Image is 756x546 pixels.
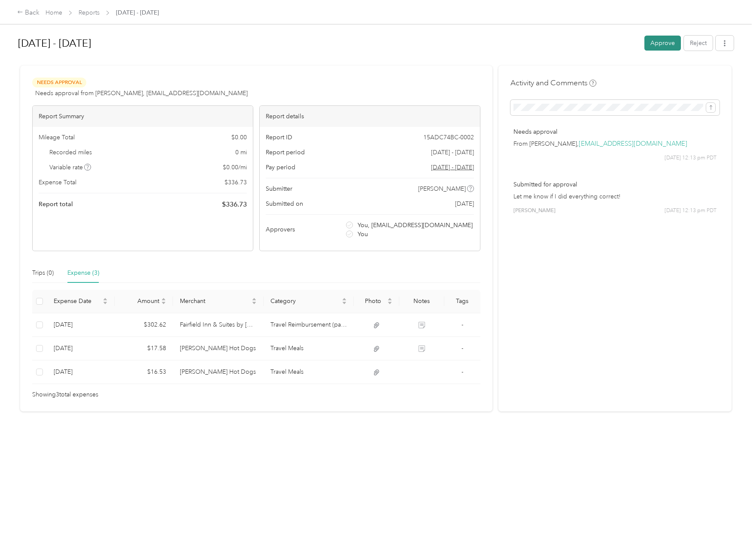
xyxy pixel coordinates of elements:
[115,360,173,384] td: $16.53
[665,154,717,162] span: [DATE] 12:13 pm PDT
[644,36,681,51] button: Approve
[173,360,263,384] td: Portillo's Hot Dogs
[513,207,556,215] span: [PERSON_NAME]
[342,300,347,306] span: caret-down
[266,184,292,193] span: Submitter
[161,300,166,306] span: caret-down
[260,106,480,127] div: Report details
[423,133,474,142] span: 15ADC74BC-0002
[358,230,368,239] span: You
[264,337,354,360] td: Travel Meals
[121,297,160,305] span: Amount
[49,148,92,157] span: Recorded miles
[79,9,100,16] a: Reports
[32,78,86,87] span: Needs Approval
[461,345,463,352] span: -
[387,297,392,302] span: caret-up
[461,368,463,375] span: -
[103,297,108,302] span: caret-up
[49,163,91,172] span: Variable rate
[354,290,399,313] th: Photo
[513,127,717,136] p: Needs approval
[579,140,687,148] a: [EMAIL_ADDRESS][DOMAIN_NAME]
[513,180,717,189] p: Submitted for approval
[342,297,347,302] span: caret-up
[399,290,444,313] th: Notes
[266,163,295,172] span: Pay period
[444,290,480,313] th: Tags
[461,321,463,328] span: -
[235,148,247,157] span: 0 mi
[361,297,385,305] span: Photo
[444,337,480,360] td: -
[708,498,756,546] iframe: Everlance-gr Chat Button Frame
[252,300,257,306] span: caret-down
[33,106,253,127] div: Report Summary
[431,163,474,172] span: Go to pay period
[18,33,638,54] h1: Aug 24 - 30, 2025
[173,290,263,313] th: Merchant
[46,9,62,16] a: Home
[264,360,354,384] td: Travel Meals
[115,290,173,313] th: Amount
[231,133,247,142] span: $ 0.00
[444,360,480,384] td: -
[266,225,295,234] span: Approvers
[32,268,54,278] div: Trips (0)
[67,268,99,278] div: Expense (3)
[17,8,39,18] div: Back
[39,200,73,209] span: Report total
[264,290,354,313] th: Category
[266,148,305,157] span: Report period
[266,133,292,142] span: Report ID
[47,360,115,384] td: 8-28-2025
[225,178,247,187] span: $ 336.73
[665,207,717,215] span: [DATE] 12:13 pm PDT
[47,290,115,313] th: Expense Date
[39,178,76,187] span: Expense Total
[115,313,173,337] td: $302.62
[510,78,596,88] h4: Activity and Comments
[103,300,108,306] span: caret-down
[173,313,263,337] td: Fairfield Inn & Suites by Marriott Milwaukee Brookfield
[252,297,257,302] span: caret-up
[513,139,717,148] p: From [PERSON_NAME],
[684,36,713,51] button: Reject
[513,192,717,201] p: Let me know if I did everything correct!
[358,221,473,230] span: You, [EMAIL_ADDRESS][DOMAIN_NAME]
[222,199,247,210] span: $ 336.73
[32,390,98,399] span: Showing 3 total expenses
[387,300,392,306] span: caret-down
[173,337,263,360] td: Portillo's Hot Dogs
[161,297,166,302] span: caret-up
[431,148,474,157] span: [DATE] - [DATE]
[451,297,474,305] div: Tags
[39,133,75,142] span: Mileage Total
[223,163,247,172] span: $ 0.00 / mi
[116,8,159,17] span: [DATE] - [DATE]
[47,337,115,360] td: 8-28-2025
[455,199,474,208] span: [DATE]
[54,297,101,305] span: Expense Date
[35,89,248,98] span: Needs approval from [PERSON_NAME], [EMAIL_ADDRESS][DOMAIN_NAME]
[266,199,303,208] span: Submitted on
[180,297,249,305] span: Merchant
[444,313,480,337] td: -
[47,313,115,337] td: 8-28-2025
[270,297,340,305] span: Category
[115,337,173,360] td: $17.58
[264,313,354,337] td: Travel Reimbursement (parking, Tolls, Etc)
[418,184,466,193] span: [PERSON_NAME]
